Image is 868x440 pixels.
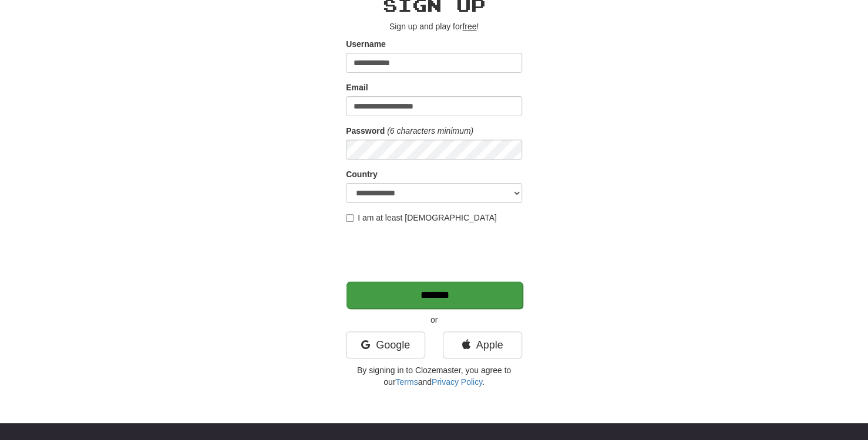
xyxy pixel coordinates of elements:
[346,214,354,222] input: I am at least [DEMOGRAPHIC_DATA]
[346,331,425,358] a: Google
[387,126,473,136] em: (6 characters minimum)
[462,22,476,31] u: free
[346,21,522,32] p: Sign up and play for !
[346,168,378,180] label: Country
[346,38,386,50] label: Username
[346,82,368,93] label: Email
[346,229,524,275] iframe: reCAPTCHA
[395,377,418,387] a: Terms
[346,125,385,137] label: Password
[443,331,522,358] a: Apple
[346,212,497,224] label: I am at least [DEMOGRAPHIC_DATA]
[432,377,482,387] a: Privacy Policy
[346,364,522,388] p: By signing in to Clozemaster, you agree to our and .
[346,314,522,326] p: or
